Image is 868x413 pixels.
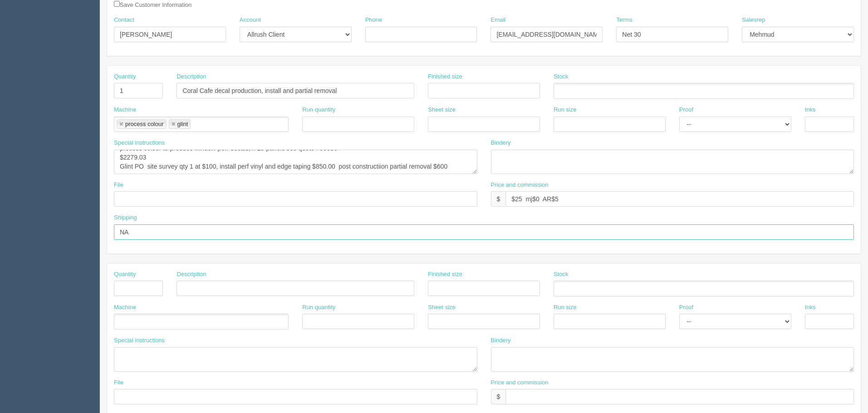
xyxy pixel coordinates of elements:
label: Stock [554,270,569,279]
div: glint [177,121,188,127]
label: Price and commission [491,181,549,189]
label: Sheet size [428,303,456,312]
textarea: Ship as boxes, not skid [114,150,477,174]
label: Contact [114,16,134,24]
label: Quantity [114,270,136,279]
label: Description [177,270,206,279]
label: Account [240,16,261,24]
label: Stock [554,73,569,81]
label: Quantity [114,73,136,81]
label: Special instructions [114,139,165,147]
label: Bindery [491,139,511,147]
label: File [114,379,123,387]
label: Machine [114,303,136,312]
label: Run quantity [302,106,335,114]
label: Salesrep [742,16,765,24]
label: Sheet size [428,106,456,114]
label: Phone [365,16,383,24]
label: Special instructions [114,336,165,345]
label: Run size [554,106,577,114]
label: Proof [679,106,693,114]
div: process colour [125,121,164,127]
label: Proof [679,303,693,312]
label: Inks [805,303,816,312]
label: Terms [616,16,632,24]
div: $ [491,191,506,207]
label: Inks [805,106,816,114]
label: Email [490,16,505,24]
label: Price and commission [491,379,549,387]
label: Description [177,73,206,81]
label: File [114,181,123,189]
div: $ [491,389,506,404]
label: Run size [554,303,577,312]
label: Shipping [114,214,137,222]
label: Bindery [491,336,511,345]
label: Machine [114,106,136,114]
label: Finished size [428,73,462,81]
label: Run quantity [302,303,335,312]
label: Finished size [428,270,462,279]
